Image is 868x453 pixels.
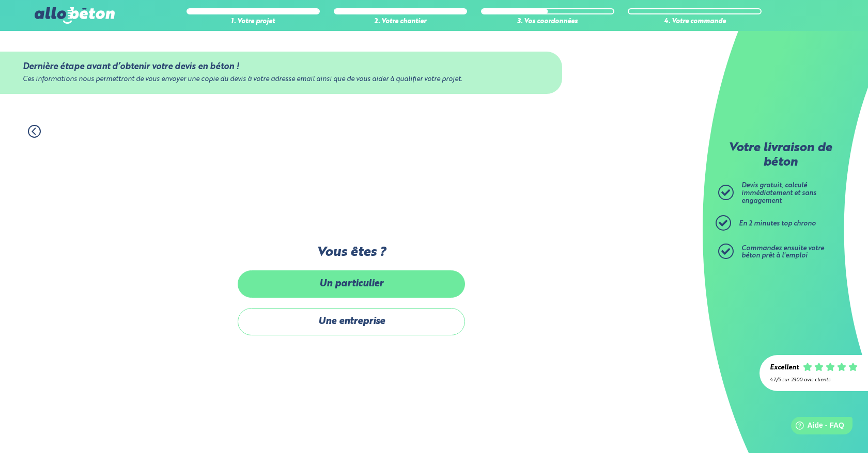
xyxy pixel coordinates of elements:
span: Devis gratuit, calculé immédiatement et sans engagement [741,182,816,204]
div: 4.7/5 sur 2300 avis clients [770,377,858,383]
div: 2. Votre chantier [334,18,467,26]
span: En 2 minutes top chrono [739,220,816,227]
label: Vous êtes ? [238,245,465,260]
iframe: Help widget launcher [776,413,857,442]
span: Commandez ensuite votre béton prêt à l'emploi [741,245,824,260]
div: 1. Votre projet [187,18,320,26]
div: Dernière étape avant d’obtenir votre devis en béton ! [23,62,540,72]
label: Une entreprise [238,308,465,335]
div: Ces informations nous permettront de vous envoyer une copie du devis à votre adresse email ainsi ... [23,76,540,84]
img: allobéton [35,7,114,24]
div: Excellent [770,364,799,372]
div: 4. Votre commande [628,18,761,26]
label: Un particulier [238,270,465,298]
p: Votre livraison de béton [721,141,840,170]
div: 3. Vos coordonnées [481,18,614,26]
